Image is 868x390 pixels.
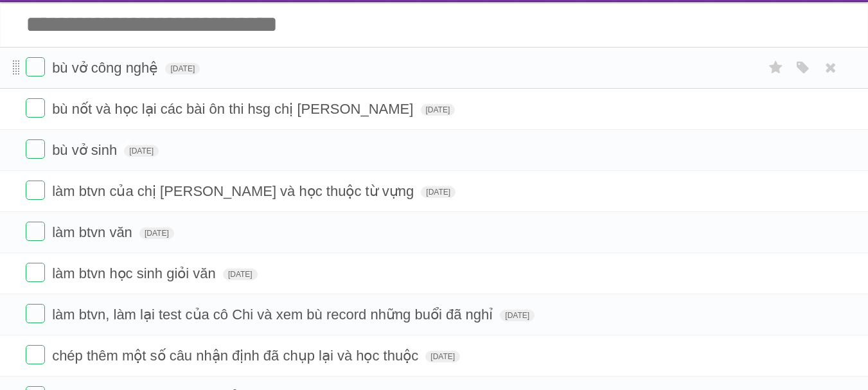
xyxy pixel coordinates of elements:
span: [DATE] [165,63,200,75]
span: chép thêm một số câu nhận định đã chụp lại và học thuộc [52,348,421,364]
label: Done [26,181,45,200]
span: [DATE] [425,351,460,362]
span: bù vở sinh [52,142,120,158]
label: Done [26,263,45,282]
span: bù vở công nghệ [52,60,161,76]
span: làm btvn văn [52,224,136,240]
span: [DATE] [421,104,456,116]
span: [DATE] [223,269,258,280]
label: Done [26,222,45,241]
span: bù nốt và học lại các bài ôn thi hsg chị [PERSON_NAME] [52,101,416,117]
label: Done [26,139,45,159]
label: Done [26,304,45,323]
span: [DATE] [500,310,535,321]
label: Done [26,57,45,76]
span: làm btvn học sinh giỏi văn [52,265,219,281]
label: Done [26,345,45,364]
span: [DATE] [421,186,456,198]
label: Star task [764,57,788,78]
span: [DATE] [124,145,159,157]
span: làm btvn của chị [PERSON_NAME] và học thuộc từ vựng [52,183,417,199]
span: làm btvn, làm lại test của cô Chi và xem bù record những buổi đã nghỉ [52,306,496,323]
span: [DATE] [139,227,174,239]
label: Done [26,98,45,118]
